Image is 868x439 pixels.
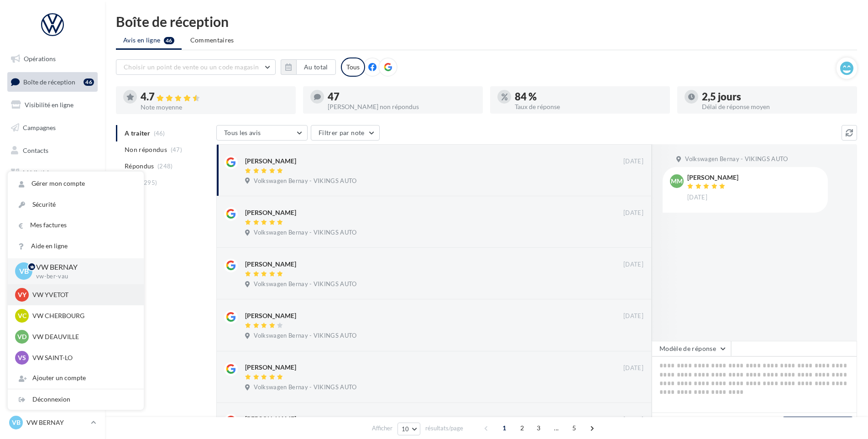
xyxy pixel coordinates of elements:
[24,55,56,63] span: Opérations
[515,421,529,435] span: 2
[32,311,133,320] p: VW CHERBOURG
[702,104,850,110] div: Délai de réponse moyen
[142,179,157,186] span: (295)
[157,162,173,170] span: (248)
[23,169,60,177] span: Médiathèque
[245,363,296,372] div: [PERSON_NAME]
[18,290,26,299] span: VY
[141,104,288,110] div: Note moyenne
[224,129,261,136] span: Tous les avis
[245,157,296,166] div: [PERSON_NAME]
[281,59,336,75] button: Au total
[8,194,144,215] a: Sécurité
[531,421,546,435] span: 3
[254,229,356,237] span: Volkswagen Bernay - VIKINGS AUTO
[17,332,26,341] span: VD
[671,177,683,186] span: MM
[8,389,144,410] div: Déconnexion
[190,36,234,45] span: Commentaires
[341,57,365,77] div: Tous
[245,208,296,217] div: [PERSON_NAME]
[702,92,850,102] div: 2,5 jours
[23,146,48,154] span: Contacts
[5,49,99,68] a: Opérations
[18,353,26,362] span: VS
[124,63,259,71] span: Choisir un point de vente ou un code magasin
[515,92,663,102] div: 84 %
[23,78,75,85] span: Boîte de réception
[328,104,476,110] div: [PERSON_NAME] non répondus
[125,162,154,171] span: Répondus
[8,236,144,256] a: Aide en ligne
[567,421,581,435] span: 5
[26,418,87,427] p: VW BERNAY
[5,239,99,266] a: Campagnes DataOnDemand
[12,418,21,427] span: VB
[623,364,643,372] span: [DATE]
[5,209,99,236] a: PLV et print personnalisable
[141,92,288,102] div: 4.7
[5,95,99,115] a: Visibilité en ligne
[549,421,564,435] span: ...
[8,215,144,235] a: Mes factures
[216,125,308,141] button: Tous les avis
[245,260,296,269] div: [PERSON_NAME]
[623,209,643,217] span: [DATE]
[685,155,788,163] span: Volkswagen Bernay - VIKINGS AUTO
[328,92,476,102] div: 47
[254,332,356,340] span: Volkswagen Bernay - VIKINGS AUTO
[5,72,99,92] a: Boîte de réception46
[515,104,663,110] div: Taux de réponse
[245,311,296,320] div: [PERSON_NAME]
[397,423,421,435] button: 10
[623,416,643,424] span: [DATE]
[8,173,144,194] a: Gérer mon compte
[125,145,167,154] span: Non répondus
[254,383,356,392] span: Volkswagen Bernay - VIKINGS AUTO
[402,425,409,433] span: 10
[32,332,133,341] p: VW DEAUVILLE
[254,280,356,288] span: Volkswagen Bernay - VIKINGS AUTO
[652,341,731,356] button: Modèle de réponse
[687,174,738,181] div: [PERSON_NAME]
[32,290,133,299] p: VW YVETOT
[36,262,129,272] p: VW BERNAY
[8,368,144,388] div: Ajouter un compte
[245,414,296,423] div: [PERSON_NAME]
[116,59,276,75] button: Choisir un point de vente ou un code magasin
[296,59,336,75] button: Au total
[7,414,98,431] a: VB VW BERNAY
[254,177,356,185] span: Volkswagen Bernay - VIKINGS AUTO
[25,101,73,109] span: Visibilité en ligne
[687,193,707,202] span: [DATE]
[116,15,857,28] div: Boîte de réception
[171,146,182,153] span: (47)
[425,424,463,433] span: résultats/page
[311,125,380,141] button: Filtrer par note
[32,353,133,362] p: VW SAINT-LO
[623,157,643,166] span: [DATE]
[84,78,94,86] div: 46
[19,266,29,277] span: VB
[23,124,56,131] span: Campagnes
[18,311,26,320] span: VC
[5,118,99,137] a: Campagnes
[497,421,512,435] span: 1
[36,272,129,281] p: vw-ber-vau
[5,163,99,183] a: Médiathèque
[623,261,643,269] span: [DATE]
[5,186,99,205] a: Calendrier
[372,424,392,433] span: Afficher
[5,141,99,160] a: Contacts
[623,312,643,320] span: [DATE]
